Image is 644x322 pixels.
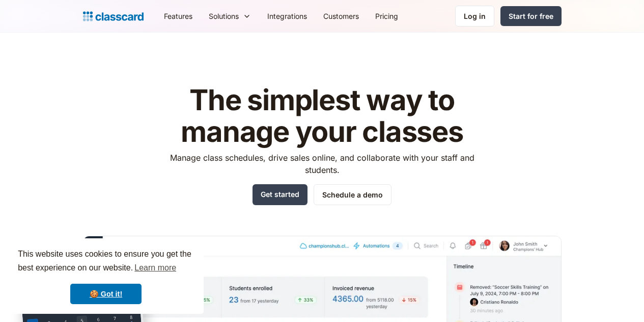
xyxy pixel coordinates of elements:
[8,238,204,314] div: cookieconsent
[160,85,484,147] h1: The simplest way to manage your classes
[18,248,194,276] span: This website uses cookies to ensure you get the best experience on our website.
[259,5,315,28] a: Integrations
[367,5,406,28] a: Pricing
[83,9,144,23] a: home
[509,11,553,21] div: Start for free
[209,11,239,21] div: Solutions
[160,152,484,176] p: Manage class schedules, drive sales online, and collaborate with your staff and students.
[201,5,259,28] div: Solutions
[314,184,391,205] a: Schedule a demo
[253,184,307,205] a: Get started
[500,6,562,26] a: Start for free
[133,260,178,276] a: learn more about cookies
[70,284,142,304] a: dismiss cookie message
[156,5,201,28] a: Features
[464,11,486,21] div: Log in
[315,5,367,28] a: Customers
[455,6,494,27] a: Log in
